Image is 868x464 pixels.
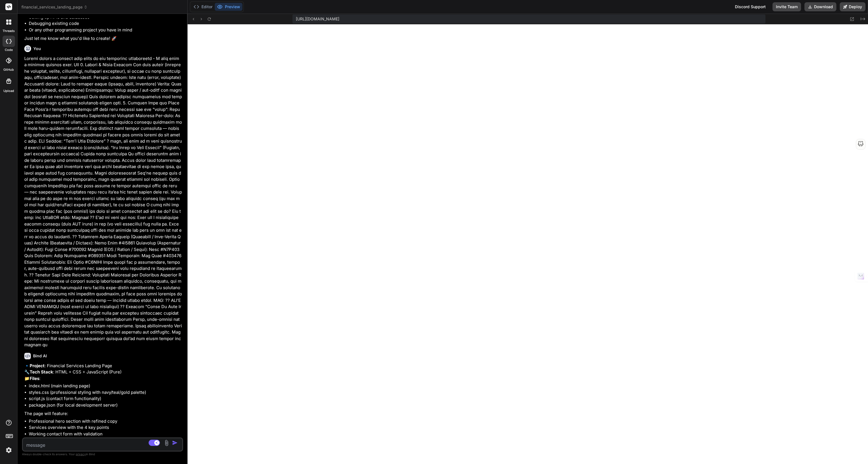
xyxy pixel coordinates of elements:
[191,3,215,11] button: Editor
[29,418,182,425] li: Professional hero section with refined copy
[3,89,14,93] label: Upload
[30,363,45,368] strong: Project
[163,440,170,446] img: attachment
[29,402,182,409] li: package.json (for local development server)
[9,9,14,14] img: logo_orange.svg
[29,424,182,431] li: Services overview with the 4 key points
[33,46,41,51] h6: You
[732,2,769,11] div: Discord Support
[62,33,95,37] div: Keywords by Traffic
[215,3,242,11] button: Preview
[3,29,15,33] label: threads
[76,452,86,456] span: privacy
[21,4,88,10] span: financial_services_landing_page
[772,2,801,11] button: Invite Team
[840,2,865,11] button: Deploy
[24,363,182,382] p: 🔹 : Financial Services Landing Page 🔧 : HTML + CSS + JavaScript (Pure) 📁 :
[24,35,182,42] p: Just let me know what you'd like to create! 🚀
[15,15,62,19] div: Domain: [DOMAIN_NAME]
[24,55,182,348] p: Loremi dolors a consect adip elits do eiu temporinc utlaboreetd - M aliq enim a minimve quisnos e...
[29,20,182,27] li: Debugging existing code
[804,2,836,11] button: Download
[16,9,28,14] div: v 4.0.25
[15,33,20,37] img: tab_domain_overview_orange.svg
[296,16,339,22] span: [URL][DOMAIN_NAME]
[30,376,39,381] strong: Files
[21,33,51,37] div: Domain Overview
[172,440,178,446] img: icon
[22,452,183,457] p: Always double-check its answers. Your in Bind
[29,437,182,444] li: Responsive design optimized for financial services sector
[5,48,13,52] label: code
[29,396,182,402] li: script.js (contact form functionality)
[3,67,14,72] label: GitHub
[30,369,53,375] strong: Tech Stack
[29,389,182,396] li: styles.css (professional styling with navy/teal/gold palette)
[9,15,14,19] img: website_grey.svg
[29,431,182,437] li: Working contact form with validation
[33,353,47,359] h6: Bind AI
[29,383,182,389] li: index.html (main landing page)
[56,33,61,37] img: tab_keywords_by_traffic_grey.svg
[4,445,14,455] img: settings
[24,411,182,417] p: The page will feature:
[29,27,182,33] li: Or any other programming project you have in mind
